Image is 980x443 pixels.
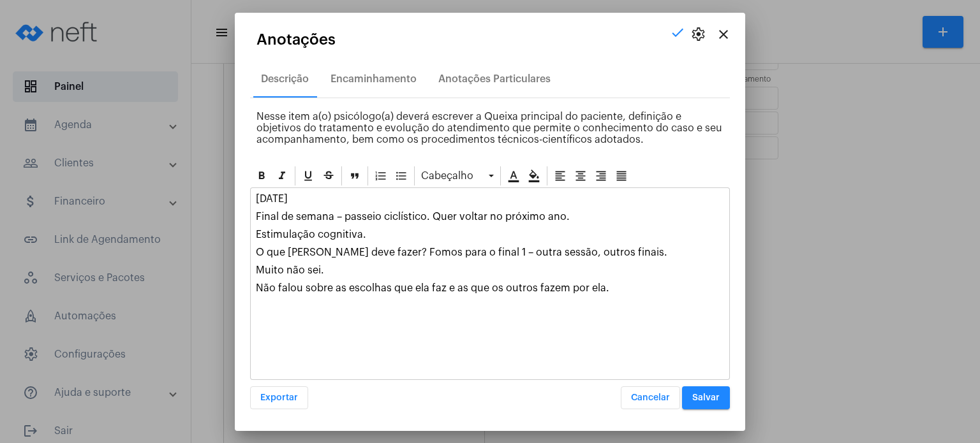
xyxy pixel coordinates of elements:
div: Negrito [252,166,271,185]
button: Exportar [250,386,308,409]
button: settings [685,22,711,47]
div: Anotações Particulares [438,73,551,85]
span: Exportar [260,393,298,402]
div: Alinhar à direita [591,166,611,185]
div: Alinhar à esquerda [551,166,570,185]
div: Descrição [261,73,309,85]
div: Cor de fundo [524,166,544,185]
p: Final de semana – passeio ciclístico. Quer voltar no próximo ano. [256,211,724,222]
span: Anotações [256,31,336,48]
span: Cancelar [631,393,670,402]
span: Nesse item a(o) psicólogo(a) deverá escrever a Queixa principal do paciente, definição e objetivo... [256,112,722,145]
mat-icon: check [670,25,685,40]
p: O que [PERSON_NAME] deve fazer? Fomos para o final 1 – outra sessão, outros finais. [256,247,724,258]
div: Alinhar ao centro [571,166,590,185]
div: Ordered List [371,166,390,185]
mat-icon: close [716,27,731,42]
span: Salvar [692,393,720,402]
button: Cancelar [621,386,680,409]
p: Estimulação cognitiva. [256,229,724,240]
div: Blockquote [345,166,364,185]
span: settings [690,27,706,42]
div: Bullet List [392,166,411,185]
div: Itálico [272,166,292,185]
p: [DATE] [256,193,724,205]
div: Strike [319,166,338,185]
p: Não falou sobre as escolhas que ela faz e as que os outros fazem por ela. [256,282,724,294]
button: Salvar [682,386,730,409]
div: Cor do texto [504,166,523,185]
div: Sublinhado [299,166,318,185]
p: Muito não sei. [256,265,724,276]
div: Encaminhamento [330,73,417,85]
div: Alinhar justificado [612,166,631,185]
div: Cabeçalho [418,166,497,185]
